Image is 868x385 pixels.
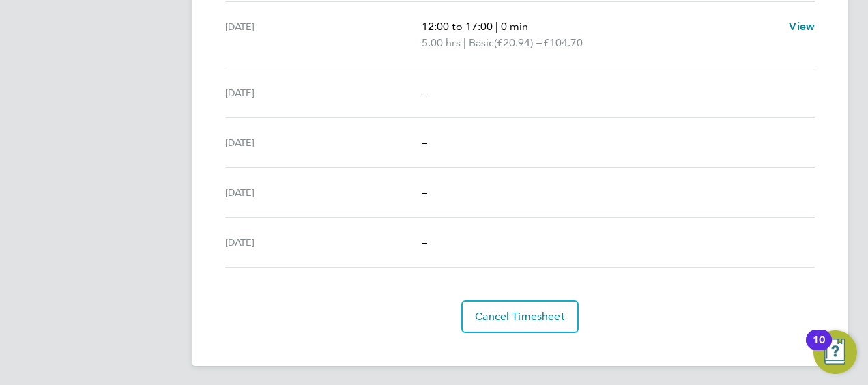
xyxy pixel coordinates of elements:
[225,18,422,51] div: [DATE]
[225,234,422,251] div: [DATE]
[463,36,466,49] span: |
[422,36,461,49] span: 5.00 hrs
[813,340,825,358] div: 10
[469,35,494,51] span: Basic
[422,136,427,149] span: –
[225,85,422,101] div: [DATE]
[225,184,422,201] div: [DATE]
[495,20,498,33] span: |
[494,36,543,49] span: (£20.94) =
[422,20,493,33] span: 12:00 to 17:00
[789,18,815,35] a: View
[543,36,583,49] span: £104.70
[813,330,857,374] button: Open Resource Center, 10 new notifications
[501,20,528,33] span: 0 min
[789,20,815,33] span: View
[422,86,427,99] span: –
[422,236,427,248] span: –
[475,310,565,324] span: Cancel Timesheet
[461,300,579,333] button: Cancel Timesheet
[422,186,427,199] span: –
[225,134,422,151] div: [DATE]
